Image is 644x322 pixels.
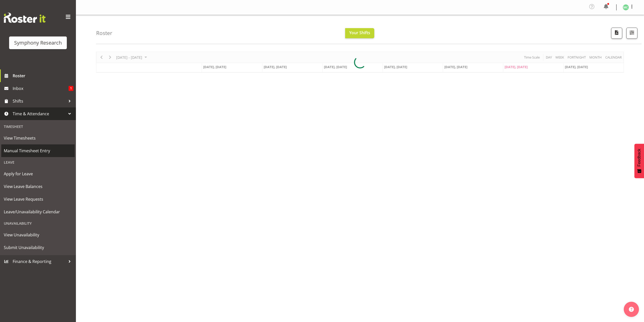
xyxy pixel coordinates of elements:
span: Time & Attendance [13,110,66,118]
span: Submit Unavailability [4,244,72,251]
button: Download a PDF of the roster according to the set date range. [611,28,622,39]
div: Unavailability [1,218,75,229]
a: Submit Unavailability [1,241,75,254]
button: Your Shifts [345,28,374,38]
span: Roster [13,72,73,80]
span: View Leave Balances [4,183,72,190]
a: View Timesheets [1,132,75,144]
button: Filter Shifts [626,28,637,39]
span: Manual Timesheet Entry [4,147,72,155]
span: Apply for Leave [4,170,72,178]
div: Timesheet [1,121,75,132]
a: View Unavailability [1,229,75,241]
span: Shifts [13,97,66,105]
button: Feedback - Show survey [634,144,644,178]
span: Feedback [637,149,641,166]
span: View Leave Requests [4,195,72,203]
div: Leave [1,157,75,167]
div: Symphony Research [14,39,62,47]
h4: Roster [96,30,112,36]
span: View Timesheets [4,134,72,142]
span: Finance & Reporting [13,258,66,265]
a: View Leave Requests [1,193,75,205]
a: View Leave Balances [1,180,75,193]
span: Your Shifts [349,30,370,35]
span: View Unavailability [4,231,72,239]
a: Leave/Unavailability Calendar [1,205,75,218]
span: Inbox [13,85,69,92]
img: help-xxl-2.png [629,307,634,312]
span: Leave/Unavailability Calendar [4,208,72,216]
img: matthew-coleman1906.jpg [623,4,629,10]
a: Apply for Leave [1,167,75,180]
a: Manual Timesheet Entry [1,144,75,157]
span: 1 [69,86,73,91]
img: Rosterit website logo [4,13,46,23]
